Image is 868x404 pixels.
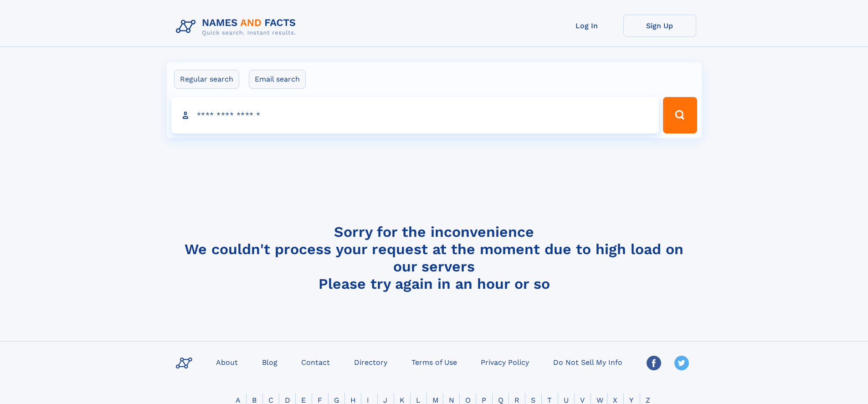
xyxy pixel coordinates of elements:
img: Facebook [647,356,661,370]
a: Do Not Sell My Info [550,355,626,368]
a: Log In [550,15,623,37]
a: Sign Up [623,15,696,37]
label: Email search [249,70,306,89]
img: Twitter [674,356,689,370]
a: Terms of Use [408,355,461,368]
img: Logo Names and Facts [172,15,303,39]
a: Contact [298,355,334,368]
a: Privacy Policy [477,355,533,368]
a: Directory [350,355,391,368]
button: Search Button [663,97,697,133]
a: About [212,355,241,368]
input: search input [171,97,659,133]
h4: Sorry for the inconvenience We couldn't process your request at the moment due to high load on ou... [172,223,696,292]
label: Regular search [174,70,239,89]
a: Blog [258,355,281,368]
